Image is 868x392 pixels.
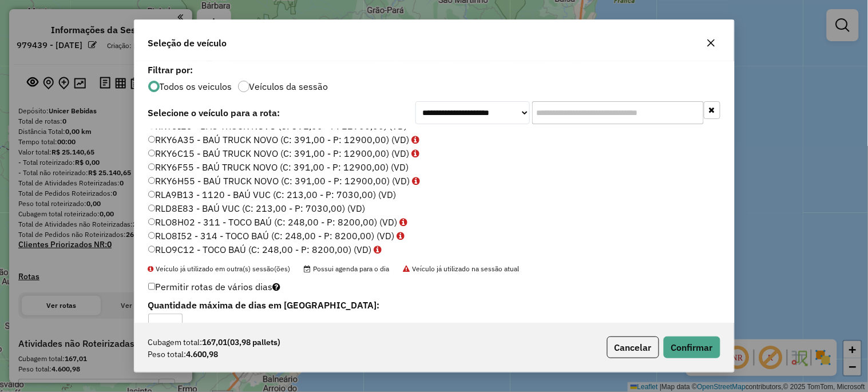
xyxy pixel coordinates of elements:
[148,191,156,198] input: RLA9B13 - 1120 - BAÚ VUC (C: 213,00 - P: 7030,00) (VD)
[148,63,720,77] label: Filtrar por:
[148,204,156,212] input: RLD8E83 - BAÚ VUC (C: 213,00 - P: 7030,00) (VD)
[148,336,203,349] span: Cubagem total:
[148,264,291,273] span: Veículo já utilizado em outra(s) sessão(ões)
[148,133,420,146] label: RKY6A35 - BAÚ TRUCK NOVO (C: 391,00 - P: 12900,00) (VD)
[148,215,408,229] label: RLO8H02 - 311 - TOCO BAÚ (C: 248,00 - P: 8200,00) (VD)
[148,349,187,361] span: Peso total:
[664,336,720,358] button: Confirmar
[148,136,156,143] input: RKY6A35 - BAÚ TRUCK NOVO (C: 391,00 - P: 12900,00) (VD)
[148,146,420,160] label: RKY6C15 - BAÚ TRUCK NOVO (C: 391,00 - P: 12900,00) (VD)
[412,176,420,185] i: Veículo já utilizado na(s) sessão(ões): 979072
[203,336,281,349] strong: 167,01
[148,160,409,174] label: RKY6F55 - BAÚ TRUCK NOVO (C: 391,00 - P: 12900,00) (VD)
[148,174,421,188] label: RKY6H55 - BAÚ TRUCK NOVO (C: 391,00 - P: 12900,00) (VD)
[411,135,419,144] i: Veículo já utilizado na(s) sessão(ões): 979072
[148,283,156,290] input: Permitir rotas de vários dias
[148,36,227,50] span: Seleção de veículo
[411,149,419,158] i: Veículo já utilizado na(s) sessão(ões): 979072
[148,201,366,215] label: RLD8E83 - BAÚ VUC (C: 213,00 - P: 7030,00) (VD)
[148,232,156,239] input: RLO8I52 - 314 - TOCO BAÚ (C: 248,00 - P: 8200,00) (VD)
[148,149,156,157] input: RKY6C15 - BAÚ TRUCK NOVO (C: 391,00 - P: 12900,00) (VD)
[304,264,390,273] span: Possui agenda para o dia
[397,231,405,240] i: Veículo já utilizado na(s) sessão(ões): 979072
[249,82,328,91] label: Veículos da sessão
[148,229,405,243] label: RLO8I52 - 314 - TOCO BAÚ (C: 248,00 - P: 8200,00) (VD)
[228,337,281,347] span: (03,98 pallets)
[148,243,382,256] label: RLO9C12 - TOCO BAÚ (C: 248,00 - P: 8200,00) (VD)
[148,276,281,298] label: Permitir rotas de vários dias
[160,82,232,91] label: Todos os veiculos
[607,336,659,358] button: Cancelar
[148,177,156,184] input: RKY6H55 - BAÚ TRUCK NOVO (C: 391,00 - P: 12900,00) (VD)
[403,264,520,273] span: Veículo já utilizado na sessão atual
[187,349,219,361] strong: 4.600,98
[148,163,156,171] input: RKY6F55 - BAÚ TRUCK NOVO (C: 391,00 - P: 12900,00) (VD)
[148,188,397,201] label: RLA9B13 - 1120 - BAÚ VUC (C: 213,00 - P: 7030,00) (VD)
[148,298,525,312] label: Quantidade máxima de dias em [GEOGRAPHIC_DATA]:
[374,245,382,254] i: Veículo já utilizado na(s) sessão(ões): 979072
[148,246,156,253] input: RLO9C12 - TOCO BAÚ (C: 248,00 - P: 8200,00) (VD)
[272,282,280,291] i: Selecione pelo menos um veículo
[399,217,407,227] i: Veículo já utilizado na(s) sessão(ões): 979072
[148,218,156,225] input: RLO8H02 - 311 - TOCO BAÚ (C: 248,00 - P: 8200,00) (VD)
[148,107,280,118] strong: Selecione o veículo para a rota:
